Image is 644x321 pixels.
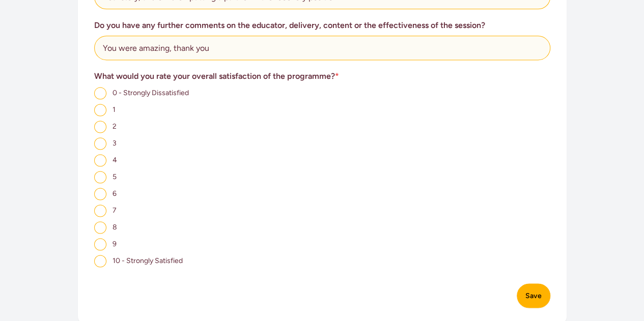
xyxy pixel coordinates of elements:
[94,154,106,166] input: 4
[94,121,106,133] input: 2
[517,283,550,308] button: Save
[94,221,106,234] input: 8
[113,189,117,198] span: 6
[113,172,117,181] span: 5
[113,256,183,265] span: 10 - Strongly Satisfied
[94,188,106,200] input: 6
[113,240,117,248] span: 9
[113,89,189,97] span: 0 - Strongly Dissatisfied
[94,70,550,82] h3: What would you rate your overall satisfaction of the programme?
[94,238,106,250] input: 9
[113,139,117,148] span: 3
[113,223,117,231] span: 8
[113,206,117,215] span: 7
[94,87,106,99] input: 0 - Strongly Dissatisfied
[113,105,116,114] span: 1
[94,171,106,183] input: 5
[94,104,106,116] input: 1
[113,122,117,131] span: 2
[113,156,117,164] span: 4
[94,205,106,217] input: 7
[94,137,106,150] input: 3
[94,255,106,267] input: 10 - Strongly Satisfied
[94,19,550,32] h3: Do you have any further comments on the educator, delivery, content or the effectiveness of the s...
